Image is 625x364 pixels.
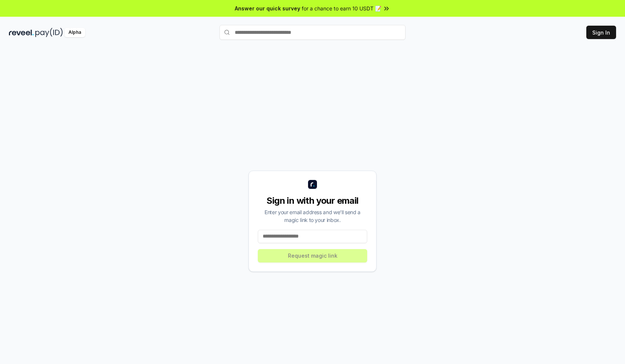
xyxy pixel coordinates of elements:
[258,195,367,207] div: Sign in with your email
[302,4,381,12] span: for a chance to earn 10 USDT 📝
[35,28,63,37] img: pay_id
[235,4,300,12] span: Answer our quick survey
[308,180,317,189] img: logo_small
[586,26,616,39] button: Sign In
[258,208,367,224] div: Enter your email address and we’ll send a magic link to your inbox.
[64,28,85,37] div: Alpha
[9,28,34,37] img: reveel_dark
